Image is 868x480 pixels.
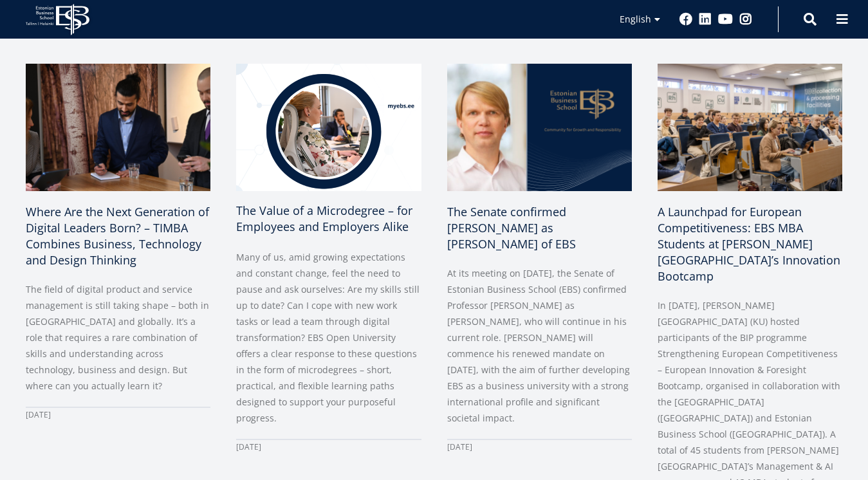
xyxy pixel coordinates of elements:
img: a [26,64,210,191]
p: At its meeting on [DATE], the Senate of Estonian Business School (EBS) confirmed Professor [PERSO... [447,265,632,426]
img: a [447,64,632,191]
img: a [232,60,426,194]
span: The Value of a Microdegree – for Employees and Employers Alike [236,203,412,234]
a: Linkedin [699,13,712,26]
a: Instagram [739,13,752,26]
a: Youtube [718,13,733,26]
a: Facebook [679,13,692,26]
p: Many of us, amid growing expectations and constant change, feel the need to pause and ask ourselv... [236,249,421,426]
img: a [658,64,842,191]
p: The field of digital product and service management is still taking shape – both in [GEOGRAPHIC_D... [26,281,210,394]
span: The Senate confirmed [PERSON_NAME] as [PERSON_NAME] of EBS [447,204,576,252]
span: Where Are the Next Generation of Digital Leaders Born? – TIMBA Combines Business, Technology and ... [26,204,209,268]
div: [DATE] [236,439,421,455]
div: [DATE] [447,439,632,455]
div: [DATE] [26,407,210,423]
span: A Launchpad for European Competitiveness: EBS MBA Students at [PERSON_NAME][GEOGRAPHIC_DATA]’s In... [658,204,840,284]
